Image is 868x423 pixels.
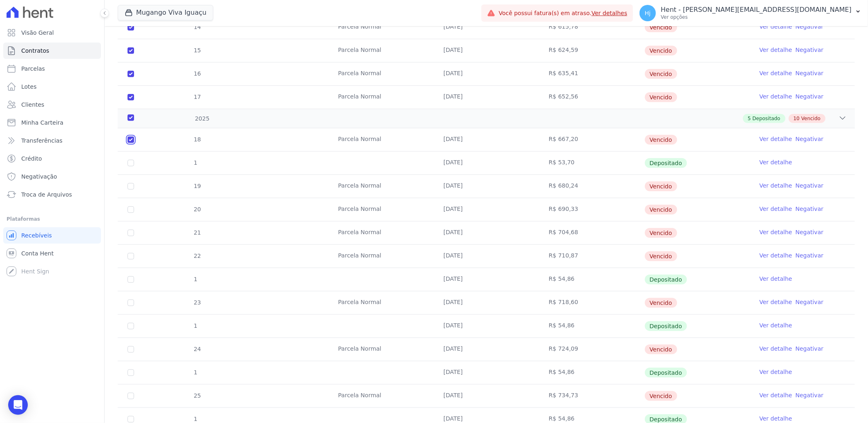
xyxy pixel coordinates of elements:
td: R$ 54,86 [539,361,644,384]
div: Plataformas [7,214,98,224]
span: Parcelas [21,65,45,73]
a: Troca de Arquivos [3,186,101,203]
span: Depositado [645,275,687,284]
span: 21 [193,229,201,236]
span: 25 [193,392,201,399]
button: Mugango Viva Iguaçu [118,5,213,20]
a: Negativar [796,47,824,53]
span: Troca de Arquivos [21,190,72,199]
a: Recebíveis [3,227,101,244]
td: Parcela Normal [328,385,434,407]
a: Negativar [796,182,824,189]
a: Ver detalhe [759,321,792,329]
td: Parcela Normal [328,63,434,85]
span: Crédito [21,154,42,163]
p: Ver opções [661,14,852,20]
a: Negativação [3,168,101,185]
span: Vencido [645,46,677,56]
input: Só é possível selecionar pagamentos em aberto [128,323,134,329]
span: 17 [193,94,201,100]
a: Visão Geral [3,25,101,41]
td: R$ 635,41 [539,63,644,85]
a: Ver detalhe [759,414,792,423]
td: R$ 710,87 [539,245,644,268]
td: [DATE] [434,338,539,361]
a: Negativar [796,136,824,142]
td: Parcela Normal [328,338,434,361]
span: 20 [193,206,201,213]
button: Hj Hent - [PERSON_NAME][EMAIL_ADDRESS][DOMAIN_NAME] Ver opções [633,2,868,25]
a: Transferências [3,132,101,149]
input: default [128,71,134,77]
span: Vencido [645,228,677,238]
a: Ver detalhe [759,135,792,143]
input: default [128,94,134,101]
td: [DATE] [434,268,539,291]
td: R$ 652,56 [539,86,644,109]
td: R$ 724,09 [539,338,644,361]
td: [DATE] [434,222,539,244]
span: Depositado [645,368,687,378]
span: Vencido [645,251,677,261]
span: 1 [193,416,197,422]
td: [DATE] [434,245,539,268]
a: Ver detalhe [759,46,792,54]
input: Só é possível selecionar pagamentos em aberto [128,276,134,283]
td: Parcela Normal [328,86,434,109]
span: Depositado [645,321,687,331]
input: default [128,393,134,399]
td: R$ 680,24 [539,175,644,198]
span: Visão Geral [21,29,54,37]
a: Ver detalhe [759,228,792,236]
a: Parcelas [3,60,101,77]
input: default [128,183,134,190]
span: Minha Carteira [21,119,63,127]
span: Vencido [645,69,677,79]
td: [DATE] [434,86,539,109]
td: [DATE] [434,128,539,151]
span: 1 [193,322,197,329]
input: default [128,230,134,236]
td: Parcela Normal [328,175,434,198]
a: Negativar [796,229,824,235]
input: Só é possível selecionar pagamentos em aberto [128,416,134,423]
a: Negativar [796,93,824,100]
a: Ver detalhes [592,10,628,16]
a: Ver detalhe [759,181,792,190]
span: Vencido [645,298,677,308]
input: default [128,300,134,306]
span: Vencido [645,391,677,401]
span: 23 [193,299,201,306]
a: Contratos [3,43,101,59]
input: default [128,24,134,31]
a: Ver detalhe [759,251,792,260]
td: R$ 704,68 [539,222,644,244]
input: default [128,47,134,54]
a: Minha Carteira [3,114,101,131]
td: [DATE] [434,152,539,175]
span: Vencido [645,22,677,32]
span: 10 [794,115,800,122]
td: R$ 54,86 [539,315,644,338]
input: Só é possível selecionar pagamentos em aberto [128,369,134,376]
td: R$ 667,20 [539,128,644,151]
td: R$ 734,73 [539,385,644,407]
a: Ver detalhe [759,368,792,376]
span: Negativação [21,172,57,181]
span: Vencido [645,92,677,102]
td: Parcela Normal [328,245,434,268]
a: Negativar [796,392,824,398]
span: Transferências [21,137,63,145]
a: Negativar [796,23,824,30]
td: R$ 718,60 [539,291,644,314]
td: R$ 53,70 [539,152,644,175]
input: default [128,206,134,213]
td: Parcela Normal [328,128,434,151]
a: Negativar [796,299,824,305]
a: Crédito [3,150,101,167]
span: 18 [193,136,201,143]
input: default [128,137,134,143]
span: 1 [193,369,197,376]
input: default [128,253,134,260]
span: Recebíveis [21,231,52,239]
